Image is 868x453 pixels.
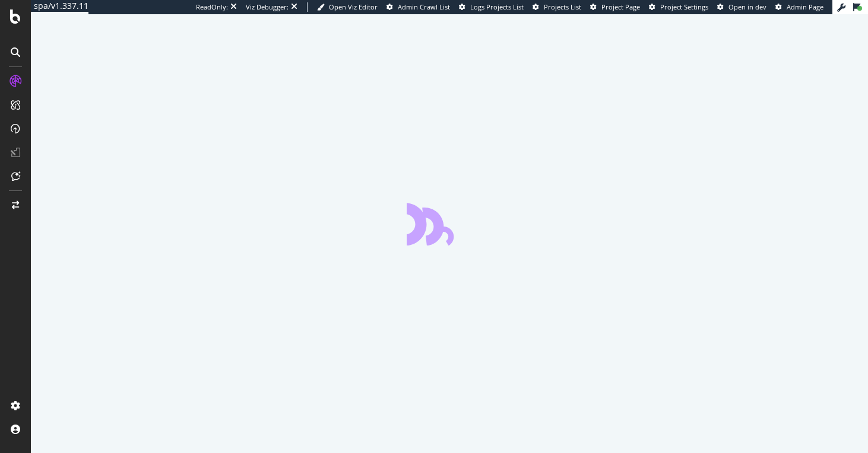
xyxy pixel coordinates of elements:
[196,2,228,12] div: ReadOnly:
[387,2,450,12] a: Admin Crawl List
[246,2,289,12] div: Viz Debugger:
[775,2,823,12] a: Admin Page
[544,2,581,11] span: Projects List
[398,2,450,11] span: Admin Crawl List
[717,2,766,12] a: Open in dev
[660,2,708,11] span: Project Settings
[317,2,378,12] a: Open Viz Editor
[649,2,708,12] a: Project Settings
[590,2,640,12] a: Project Page
[407,203,492,245] div: animation
[728,2,766,11] span: Open in dev
[533,2,581,12] a: Projects List
[787,2,823,11] span: Admin Page
[329,2,378,11] span: Open Viz Editor
[459,2,524,12] a: Logs Projects List
[470,2,524,11] span: Logs Projects List
[601,2,640,11] span: Project Page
